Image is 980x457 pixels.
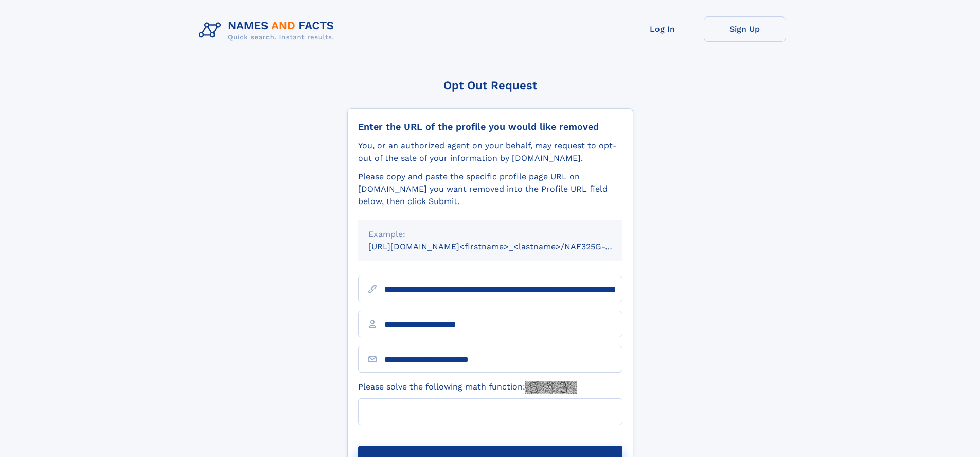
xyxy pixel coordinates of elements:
small: [URL][DOMAIN_NAME]<firstname>_<lastname>/NAF325G-xxxxxxxx [368,242,642,251]
img: Logo Names and Facts [194,16,343,44]
div: Enter the URL of the profile you would like removed [358,121,622,132]
a: Sign Up [704,16,786,42]
div: Opt Out Request [347,79,633,92]
div: Please copy and paste the specific profile page URL on [DOMAIN_NAME] you want removed into the Pr... [358,171,622,208]
a: Log In [621,16,704,42]
div: Example: [368,228,612,241]
label: Please solve the following math function: [358,381,577,394]
div: You, or an authorized agent on your behalf, may request to opt-out of the sale of your informatio... [358,140,622,164]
